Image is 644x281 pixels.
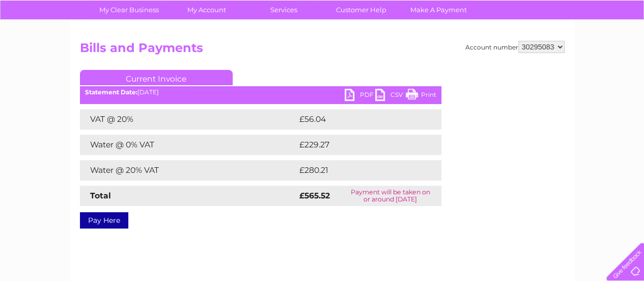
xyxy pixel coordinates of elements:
a: Pay Here [80,212,128,228]
a: Blog [555,43,570,51]
td: Payment will be taken on or around [DATE] [340,186,441,206]
a: Log out [610,43,634,51]
div: Account number [465,41,565,53]
td: £56.04 [297,109,422,130]
a: Customer Help [319,1,403,19]
a: My Account [164,1,248,19]
img: logo.png [22,27,74,58]
a: Water [465,43,484,51]
div: Clear Business is a trading name of Verastar Limited (registered in [GEOGRAPHIC_DATA] No. 3667643... [82,6,563,49]
a: Telecoms [519,43,549,51]
td: £280.21 [297,160,423,181]
a: PDF [345,89,375,104]
a: Contact [576,43,601,51]
td: Water @ 0% VAT [80,135,297,155]
a: Services [242,1,326,19]
td: £229.27 [297,135,423,155]
strong: £565.52 [299,191,330,200]
a: Print [406,89,436,104]
td: VAT @ 20% [80,109,297,130]
a: CSV [375,89,406,104]
td: Water @ 20% VAT [80,160,297,181]
a: My Clear Business [87,1,171,19]
a: Make A Payment [397,1,481,19]
b: Statement Date: [85,88,137,96]
div: [DATE] [80,89,441,96]
a: Energy [490,43,513,51]
strong: Total [90,191,111,200]
a: 0333 014 3131 [452,5,522,18]
h2: Bills and Payments [80,41,565,60]
a: Current Invoice [80,70,233,85]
